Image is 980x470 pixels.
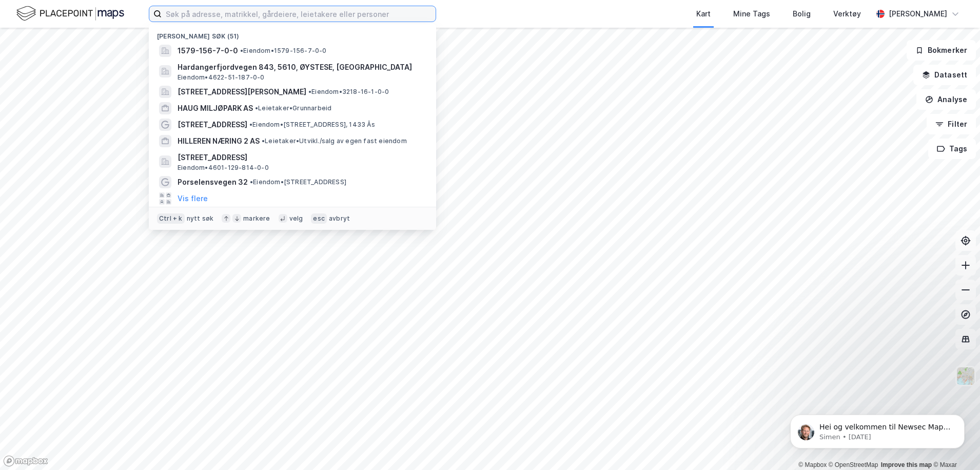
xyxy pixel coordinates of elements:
[178,45,238,57] span: 1579-156-7-0-0
[178,86,306,98] span: [STREET_ADDRESS][PERSON_NAME]
[178,102,253,114] span: HAUG MILJØPARK AS
[178,151,424,164] span: [STREET_ADDRESS]
[250,178,253,186] span: •
[798,461,827,468] a: Mapbox
[240,47,327,55] span: Eiendom • 1579-156-7-0-0
[829,461,878,468] a: OpenStreetMap
[927,114,976,134] button: Filter
[329,214,350,223] div: avbryt
[956,366,975,386] img: Z
[250,178,346,186] span: Eiendom • [STREET_ADDRESS]
[178,176,248,188] span: Porselensvegen 32
[289,214,303,223] div: velg
[178,135,260,147] span: HILLEREN NÆRING 2 AS
[262,137,265,145] span: •
[157,213,185,224] div: Ctrl + k
[889,8,947,20] div: [PERSON_NAME]
[240,47,243,54] span: •
[249,121,375,129] span: Eiendom • [STREET_ADDRESS], 1433 Ås
[913,65,976,85] button: Datasett
[262,137,407,145] span: Leietaker • Utvikl./salg av egen fast eiendom
[833,8,861,20] div: Verktøy
[311,213,327,224] div: esc
[733,8,770,20] div: Mine Tags
[916,89,976,110] button: Analyse
[775,393,980,465] iframe: Intercom notifications message
[162,6,436,22] input: Søk på adresse, matrikkel, gårdeiere, leietakere eller personer
[149,24,436,43] div: [PERSON_NAME] søk (51)
[255,104,258,112] span: •
[178,119,247,131] span: [STREET_ADDRESS]
[187,214,214,223] div: nytt søk
[308,88,389,96] span: Eiendom • 3218-16-1-0-0
[178,164,269,172] span: Eiendom • 4601-129-814-0-0
[16,5,124,23] img: logo.f888ab2527a4732fd821a326f86c7f29.svg
[255,104,331,112] span: Leietaker • Grunnarbeid
[178,192,208,205] button: Vis flere
[243,214,270,223] div: markere
[3,455,48,467] a: Mapbox homepage
[178,73,265,82] span: Eiendom • 4622-51-187-0-0
[696,8,711,20] div: Kart
[308,88,311,95] span: •
[793,8,811,20] div: Bolig
[907,40,976,61] button: Bokmerker
[928,139,976,159] button: Tags
[881,461,932,468] a: Improve this map
[249,121,252,128] span: •
[178,61,424,73] span: Hardangerfjordvegen 843, 5610, ØYSTESE, [GEOGRAPHIC_DATA]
